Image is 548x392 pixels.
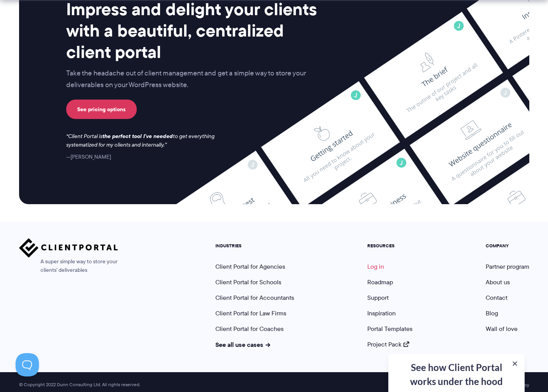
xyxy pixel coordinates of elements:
[367,340,409,349] a: Project Pack
[16,353,39,376] iframe: Toggle Customer Support
[15,382,144,388] span: © Copyright 2022 Dunn Consulting Ltd. All rights reserved.
[66,68,322,91] p: Take the headache out of client management and get a simple way to store your deliverables on you...
[215,262,285,271] a: Client Portal for Agencies
[486,243,529,248] h5: COMPANY
[102,132,173,140] strong: the perfect tool I've needed
[19,257,118,275] span: A super simple way to store your clients' deliverables
[66,132,225,149] p: Client Portal is to get everything systematized for my clients and internally.
[367,309,396,318] a: Inspiration
[367,278,393,287] a: Roadmap
[486,262,529,271] a: Partner program
[215,293,294,302] a: Client Portal for Accountants
[66,153,111,161] cite: [PERSON_NAME]
[367,262,384,271] a: Log in
[367,324,412,333] a: Portal Templates
[367,243,412,248] h5: RESOURCES
[367,293,389,302] a: Support
[486,324,518,333] a: Wall of love
[215,309,286,318] a: Client Portal for Law Firms
[486,293,507,302] a: Contact
[215,340,271,349] a: See all use cases
[215,243,294,248] h5: INDUSTRIES
[486,309,498,318] a: Blog
[215,278,281,287] a: Client Portal for Schools
[66,100,137,119] a: See pricing options
[215,324,284,333] a: Client Portal for Coaches
[486,278,510,287] a: About us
